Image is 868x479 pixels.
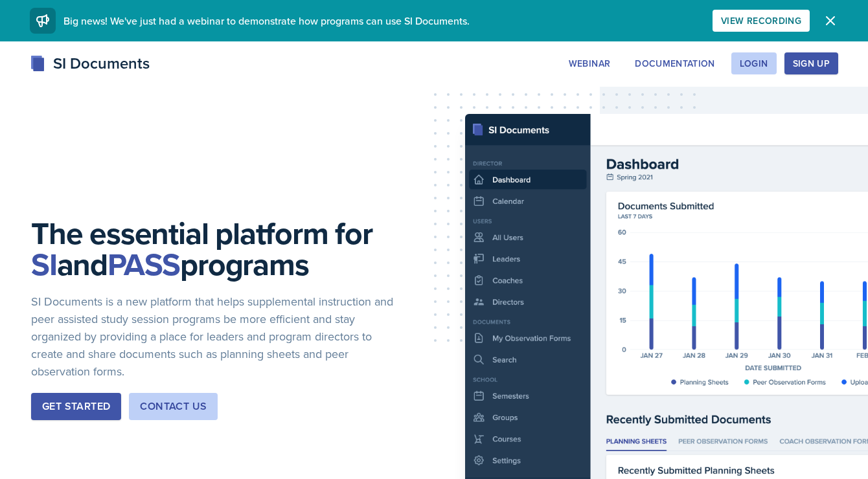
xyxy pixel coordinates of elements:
[635,58,715,69] div: Documentation
[713,10,810,32] button: View Recording
[63,14,470,28] span: Big news! We've just had a webinar to demonstrate how programs can use SI Documents.
[626,52,724,74] button: Documentation
[731,52,777,74] button: Login
[793,58,830,69] div: Sign Up
[560,52,619,74] button: Webinar
[129,393,218,420] button: Contact Us
[784,52,838,74] button: Sign Up
[42,399,110,414] div: Get Started
[30,52,150,75] div: SI Documents
[31,393,121,420] button: Get Started
[140,399,207,414] div: Contact Us
[569,58,610,69] div: Webinar
[721,16,801,26] div: View Recording
[740,58,768,69] div: Login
